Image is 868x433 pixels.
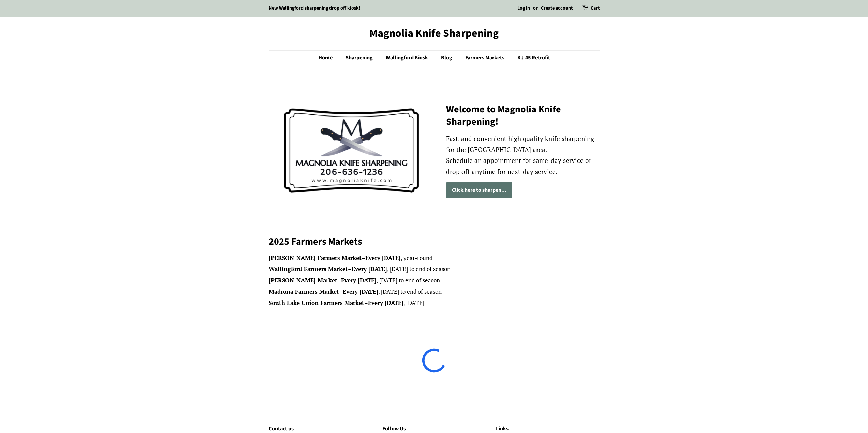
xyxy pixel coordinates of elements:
li: – , [DATE] [269,298,600,308]
strong: Every [DATE] [365,254,401,262]
li: – , year-round [269,253,600,263]
a: Click here to sharpen... [446,182,512,198]
strong: Madrona Farmers Market [269,288,339,295]
strong: Wallingford Farmers Market [269,265,348,273]
strong: Every [DATE] [341,276,377,284]
strong: Every [DATE] [343,288,378,295]
a: Cart [591,4,600,13]
li: – , [DATE] to end of season [269,276,600,285]
a: Home [318,51,339,65]
a: Farmers Markets [460,51,511,65]
h2: 2025 Farmers Markets [269,235,600,248]
p: Fast, and convenient high quality knife sharpening for the [GEOGRAPHIC_DATA] area. Schedule an ap... [446,133,600,177]
a: Sharpening [340,51,380,65]
a: Create account [541,5,573,12]
strong: Every [DATE] [352,265,387,273]
li: – , [DATE] to end of season [269,264,600,274]
h2: Welcome to Magnolia Knife Sharpening! [446,103,600,128]
a: Log in [517,5,530,12]
a: Magnolia Knife Sharpening [269,27,600,40]
li: – , [DATE] to end of season [269,287,600,297]
strong: [PERSON_NAME] Market [269,276,337,284]
a: New Wallingford sharpening drop off kiosk! [269,5,361,12]
li: or [533,4,538,13]
strong: Every [DATE] [368,299,403,307]
a: Wallingford Kiosk [381,51,435,65]
a: Blog [436,51,459,65]
a: KJ-45 Retrofit [512,51,550,65]
strong: South Lake Union Farmers Market [269,299,364,307]
strong: [PERSON_NAME] Farmers Market [269,254,362,262]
